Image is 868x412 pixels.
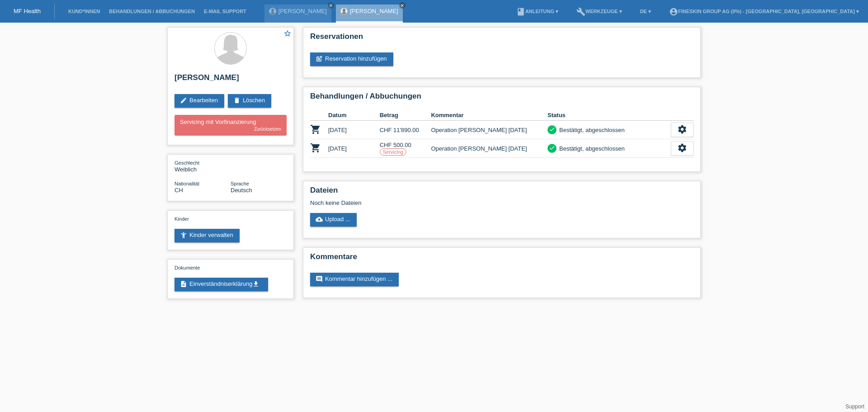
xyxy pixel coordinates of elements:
h2: Behandlungen / Abbuchungen [310,92,693,105]
a: [PERSON_NAME] [278,8,327,14]
a: E-Mail Support [199,9,251,14]
i: settings [677,143,687,153]
span: Kinder [175,216,189,222]
th: Datum [328,110,380,121]
a: account_circleFineSkin Group AG (0%) - [GEOGRAPHIC_DATA], [GEOGRAPHIC_DATA] ▾ [665,9,863,14]
th: Betrag [380,110,431,121]
a: DE ▾ [636,9,656,14]
td: [DATE] [328,121,380,139]
a: star_border [283,29,292,39]
a: Kund*innen [64,9,104,14]
span: Sprache [231,181,249,186]
a: close [328,2,334,9]
a: MF Health [14,8,41,14]
span: Dokumente [175,265,200,270]
i: post_add [316,55,323,62]
i: check [549,126,555,133]
a: descriptionEinverständniserklärungget_app [175,278,268,291]
i: delete [233,97,241,104]
a: accessibility_newKinder verwalten [175,229,240,242]
h2: [PERSON_NAME] [175,73,287,87]
i: accessibility_new [180,232,187,239]
a: [PERSON_NAME] [350,8,398,14]
i: POSP00019709 [310,142,321,153]
div: Noch keine Dateien [310,199,586,206]
span: Geschlecht [175,160,199,166]
th: Kommentar [431,110,547,121]
div: Weiblich [175,159,231,173]
label: Servicing [380,148,406,156]
i: POSP00019708 [310,124,321,135]
i: account_circle [669,7,678,16]
th: Status [547,110,671,121]
td: Operation [PERSON_NAME] [DATE] [431,121,547,139]
td: [DATE] [328,139,380,158]
span: Deutsch [231,187,252,194]
td: CHF 11'890.00 [380,121,431,139]
i: check [549,145,555,151]
a: Zurücksetzen [254,127,281,132]
h2: Reservationen [310,32,693,46]
a: close [399,2,406,9]
i: edit [180,97,187,104]
i: cloud_upload [316,216,323,223]
a: bookAnleitung ▾ [512,9,563,14]
div: Bestätigt, abgeschlossen [557,125,625,135]
span: Nationalität [175,181,199,186]
span: Schweiz [175,187,183,194]
a: Support [845,403,864,410]
div: Bestätigt, abgeschlossen [557,144,625,153]
a: post_addReservation hinzufügen [310,52,393,66]
td: CHF 500.00 [380,139,431,158]
a: buildWerkzeuge ▾ [572,9,627,14]
i: star_border [283,29,292,38]
i: comment [316,275,323,283]
i: get_app [252,280,259,288]
td: Operation [PERSON_NAME] [DATE] [431,139,547,158]
a: commentKommentar hinzufügen ... [310,273,399,286]
i: close [400,3,405,8]
i: settings [677,124,687,134]
h2: Dateien [310,186,693,199]
i: book [516,7,525,16]
a: Behandlungen / Abbuchungen [104,9,199,14]
i: close [329,3,333,8]
a: cloud_uploadUpload ... [310,213,357,227]
a: deleteLöschen [228,94,271,108]
i: description [180,280,187,288]
i: build [576,7,585,16]
div: Servicing mit Vorfinanzierung [175,115,287,136]
a: editBearbeiten [175,94,224,108]
h2: Kommentare [310,252,693,266]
